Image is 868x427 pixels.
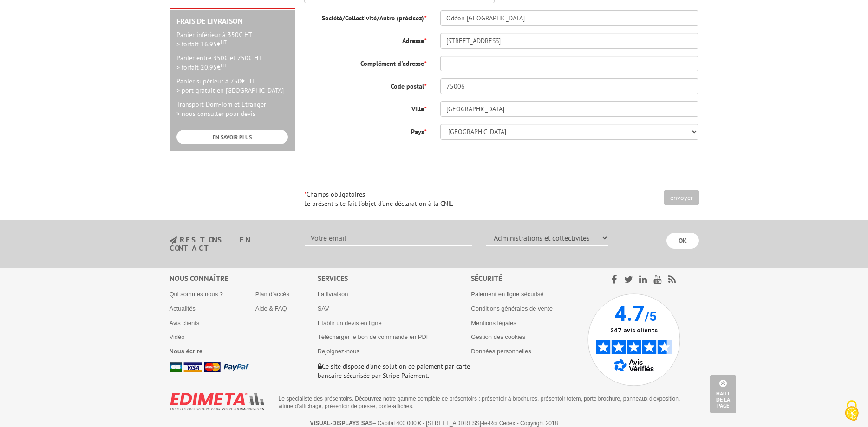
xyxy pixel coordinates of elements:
a: Etablir un devis en ligne [318,319,382,326]
img: Avis Vérifiés - 4.7 sur 5 - 247 avis clients [587,293,680,386]
p: Transport Dom-Tom et Etranger [176,100,288,118]
span: > forfait 16.95€ [176,40,227,48]
p: Ce site dispose d’une solution de paiement par carte bancaire sécurisée par Stripe Paiement. [318,362,471,380]
label: Pays [297,124,433,136]
a: Qui sommes nous ? [170,291,223,298]
a: EN SAVOIR PLUS [176,130,288,144]
a: Haut de la page [710,375,736,413]
strong: VISUAL-DISPLAYS SAS [310,420,373,427]
a: La livraison [318,291,348,298]
sup: HT [221,62,227,68]
img: Cookies (fenêtre modale) [840,399,863,422]
a: Aide & FAQ [255,305,287,312]
a: Gestion des cookies [471,333,525,340]
sup: HT [221,38,227,45]
p: – Capital 400 000 € - [STREET_ADDRESS]-le-Roi Cedex - Copyright 2018 [178,420,691,427]
a: SAV [318,305,329,312]
input: envoyer [664,190,699,205]
div: Sécurité [471,273,587,284]
a: Données personnelles [471,348,531,355]
h3: restons en contact [170,236,292,252]
p: Champs obligatoires Le présent site fait l'objet d'une déclaration à la CNIL [304,190,699,208]
label: Code postal [297,78,433,91]
h2: Frais de Livraison [176,17,288,25]
a: Conditions générales de vente [471,305,553,312]
span: > nous consulter pour devis [176,109,255,118]
label: Ville [297,101,433,114]
input: Votre email [305,230,472,246]
label: Adresse [297,33,433,45]
iframe: reCAPTCHA [558,147,699,183]
div: Services [318,273,471,284]
a: Avis clients [170,319,200,326]
button: Cookies (fenêtre modale) [835,395,868,427]
label: Société/Collectivité/Autre (précisez) [297,10,433,23]
label: Complément d'adresse [297,56,433,68]
a: Actualités [170,305,196,312]
div: Nous connaître [170,273,318,284]
input: OK [666,233,699,249]
a: Rejoignez-nous [318,348,359,355]
p: Panier entre 350€ et 750€ HT [176,53,288,72]
a: Paiement en ligne sécurisé [471,291,543,298]
a: Plan d'accès [255,291,289,298]
p: Panier supérieur à 750€ HT [176,76,288,95]
span: > port gratuit en [GEOGRAPHIC_DATA] [176,86,284,95]
a: Nous écrire [170,348,203,355]
span: > forfait 20.95€ [176,63,227,71]
p: Le spécialiste des présentoirs. Découvrez notre gamme complète de présentoirs : présentoir à broc... [279,395,692,410]
a: Mentions légales [471,319,516,326]
img: newsletter.jpg [170,236,177,244]
p: Panier inférieur à 350€ HT [176,30,288,49]
a: Télécharger le bon de commande en PDF [318,333,430,340]
a: Vidéo [170,333,185,340]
